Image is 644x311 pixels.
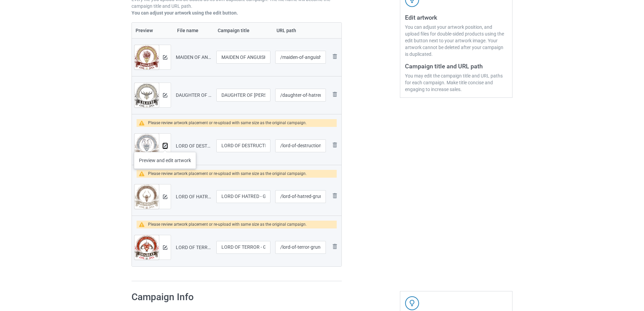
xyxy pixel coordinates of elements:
[176,54,212,61] div: MAIDEN OF ANGUISH - GRUNGE EMBLEM.png
[163,93,167,97] img: svg+xml;base64,PD94bWwgdmVyc2lvbj0iMS4wIiBlbmNvZGluZz0iVVRGLTgiPz4KPHN2ZyB3aWR0aD0iMTRweCIgaGVpZ2...
[214,23,273,38] th: Campaign title
[148,170,307,178] div: Please review artwork placement or re-upload with same size as the original campaign.
[139,120,148,126] img: warning
[163,195,167,199] img: svg+xml;base64,PD94bWwgdmVyc2lvbj0iMS4wIiBlbmNvZGluZz0iVVRGLTgiPz4KPHN2ZyB3aWR0aD0iMTRweCIgaGVpZ2...
[405,14,507,21] h3: Edit artwork
[176,244,212,251] div: LORD OF TERROR - GRUNGE EMBLEM.png
[331,242,339,250] img: svg+xml;base64,PD94bWwgdmVyc2lvbj0iMS4wIiBlbmNvZGluZz0iVVRGLTgiPz4KPHN2ZyB3aWR0aD0iMjhweCIgaGVpZ2...
[331,192,339,200] img: svg+xml;base64,PD94bWwgdmVyc2lvbj0iMS4wIiBlbmNvZGluZz0iVVRGLTgiPz4KPHN2ZyB3aWR0aD0iMjhweCIgaGVpZ2...
[163,55,167,60] img: svg+xml;base64,PD94bWwgdmVyc2lvbj0iMS4wIiBlbmNvZGluZz0iVVRGLTgiPz4KPHN2ZyB3aWR0aD0iMTRweCIgaGVpZ2...
[135,134,159,159] img: original.png
[135,235,159,260] img: original.png
[176,92,212,98] div: DAUGHTER OF [PERSON_NAME] - GRUNGE EMBLEM.png
[176,142,212,149] div: LORD OF DESTRUCTION - GRUNGE EMBLEM.png
[132,291,332,303] h1: Campaign Info
[135,45,159,70] img: original.png
[331,90,339,98] img: svg+xml;base64,PD94bWwgdmVyc2lvbj0iMS4wIiBlbmNvZGluZz0iVVRGLTgiPz4KPHN2ZyB3aWR0aD0iMjhweCIgaGVpZ2...
[273,23,328,38] th: URL path
[134,152,196,169] div: Preview and edit artwork
[405,72,507,93] div: You may edit the campaign title and URL paths for each campaign. Make title concise and engaging ...
[139,171,148,176] img: warning
[135,184,159,209] img: original.png
[148,221,307,228] div: Please review artwork placement or re-upload with same size as the original campaign.
[132,23,173,38] th: Preview
[331,141,339,149] img: svg+xml;base64,PD94bWwgdmVyc2lvbj0iMS4wIiBlbmNvZGluZz0iVVRGLTgiPz4KPHN2ZyB3aWR0aD0iMjhweCIgaGVpZ2...
[176,193,212,200] div: LORD OF HATRED - GRUNGE EMBLEM.png
[405,24,507,58] div: You can adjust your artwork position, and upload files for double-sided products using the edit b...
[139,222,148,227] img: warning
[163,245,167,250] img: svg+xml;base64,PD94bWwgdmVyc2lvbj0iMS4wIiBlbmNvZGluZz0iVVRGLTgiPz4KPHN2ZyB3aWR0aD0iMTRweCIgaGVpZ2...
[331,52,339,61] img: svg+xml;base64,PD94bWwgdmVyc2lvbj0iMS4wIiBlbmNvZGluZz0iVVRGLTgiPz4KPHN2ZyB3aWR0aD0iMjhweCIgaGVpZ2...
[135,83,159,108] img: original.png
[148,119,307,127] div: Please review artwork placement or re-upload with same size as the original campaign.
[132,10,238,16] b: You can adjust your artwork using the edit button.
[173,23,214,38] th: File name
[163,144,167,148] img: svg+xml;base64,PD94bWwgdmVyc2lvbj0iMS4wIiBlbmNvZGluZz0iVVRGLTgiPz4KPHN2ZyB3aWR0aD0iMTRweCIgaGVpZ2...
[405,62,507,70] h3: Campaign title and URL path
[405,296,419,310] img: svg+xml;base64,PD94bWwgdmVyc2lvbj0iMS4wIiBlbmNvZGluZz0iVVRGLTgiPz4KPHN2ZyB3aWR0aD0iNDJweCIgaGVpZ2...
